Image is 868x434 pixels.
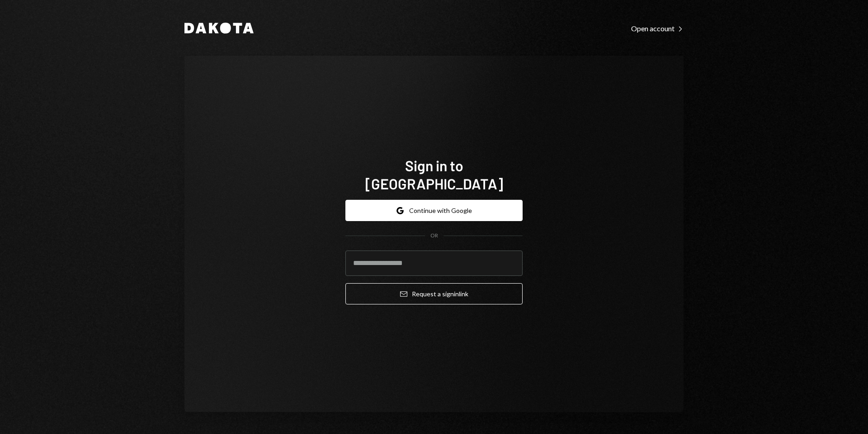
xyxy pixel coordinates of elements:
[430,232,438,240] div: OR
[631,24,684,33] div: Open account
[345,200,523,221] button: Continue with Google
[631,23,684,33] a: Open account
[345,283,523,304] button: Request a signinlink
[345,156,523,193] h1: Sign in to [GEOGRAPHIC_DATA]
